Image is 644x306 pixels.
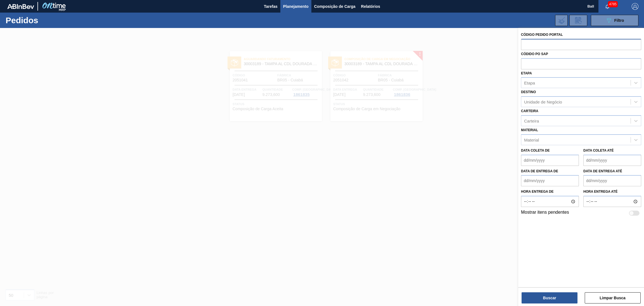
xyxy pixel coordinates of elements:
[314,3,356,10] span: Composição de Carga
[614,18,624,23] span: Filtro
[521,188,579,196] label: Hora entrega de
[521,90,536,94] label: Destino
[264,3,278,10] span: Tarefas
[591,15,638,26] button: Filtro
[608,1,618,7] span: 4785
[524,100,562,104] div: Unidade de Negócio
[524,118,539,123] div: Carteira
[583,175,641,186] input: dd/mm/yyyy
[583,149,614,152] label: Data coleta até
[583,188,641,196] label: Hora entrega até
[583,169,622,173] label: Data de Entrega até
[524,81,535,85] div: Etapa
[521,109,538,113] label: Carteira
[521,210,569,216] label: Mostrar itens pendentes
[7,4,34,9] img: TNhmsLtSVTkK8tSr43FrP2fwEKptu5GPRR3wAAAABJRU5ErkJggg==
[524,137,539,142] div: Material
[598,3,616,10] button: Notificações
[521,52,548,56] label: Códido PO SAP
[521,71,532,75] label: Etapa
[632,3,638,10] img: Logout
[555,15,568,26] div: Importar Negociações dos Pedidos
[569,15,587,26] div: Solicitação de Revisão de Pedidos
[521,33,563,37] label: Código Pedido Portal
[521,155,579,166] input: dd/mm/yyyy
[361,3,380,10] span: Relatórios
[6,17,91,23] h1: Pedidos
[521,175,579,186] input: dd/mm/yyyy
[521,169,558,173] label: Data de Entrega de
[583,155,641,166] input: dd/mm/yyyy
[283,3,309,10] span: Planejamento
[521,128,538,132] label: Material
[521,149,550,152] label: Data coleta de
